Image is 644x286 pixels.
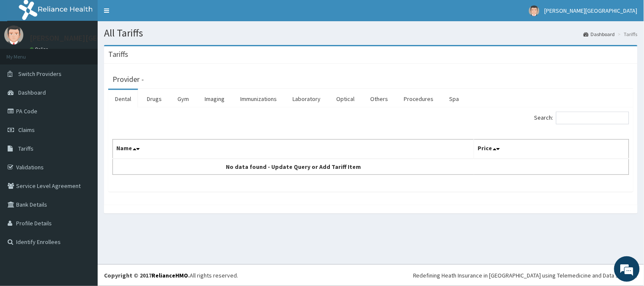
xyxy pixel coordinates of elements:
span: We're online! [49,88,117,174]
span: Dashboard [18,89,46,96]
a: Gym [171,90,196,108]
div: Redefining Heath Insurance in [GEOGRAPHIC_DATA] using Telemedicine and Data Science! [413,271,638,280]
a: Others [363,90,395,108]
li: Tariffs [616,31,638,38]
a: Drugs [140,90,169,108]
a: Laboratory [286,90,327,108]
img: User Image [529,6,540,16]
a: Procedures [397,90,441,108]
span: Claims [18,126,35,134]
h3: Provider - [112,76,144,83]
strong: Copyright © 2017 . [104,272,190,279]
h1: All Tariffs [104,28,638,39]
input: Search: [556,112,629,124]
img: d_794563401_company_1708531726252_794563401 [16,42,34,64]
a: Immunizations [233,90,284,108]
textarea: Type your message and hit 'Enter' [4,193,162,223]
th: Price [474,140,629,159]
a: Imaging [198,90,231,108]
img: User Image [4,25,23,45]
a: Dashboard [584,31,615,38]
a: RelianceHMO [152,272,188,279]
a: Online [30,46,50,52]
span: Switch Providers [18,70,62,78]
a: Spa [443,90,466,108]
div: Minimize live chat window [139,4,160,25]
label: Search: [534,112,629,124]
td: No data found - Update Query or Add Tariff Item [113,159,474,175]
p: [PERSON_NAME][GEOGRAPHIC_DATA] [30,34,155,42]
footer: All rights reserved. [98,264,644,286]
div: Chat with us now [44,48,143,59]
a: Dental [108,90,138,108]
span: Tariffs [18,145,34,152]
span: [PERSON_NAME][GEOGRAPHIC_DATA] [545,7,638,14]
th: Name [113,140,474,159]
h3: Tariffs [108,50,128,58]
a: Optical [329,90,361,108]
